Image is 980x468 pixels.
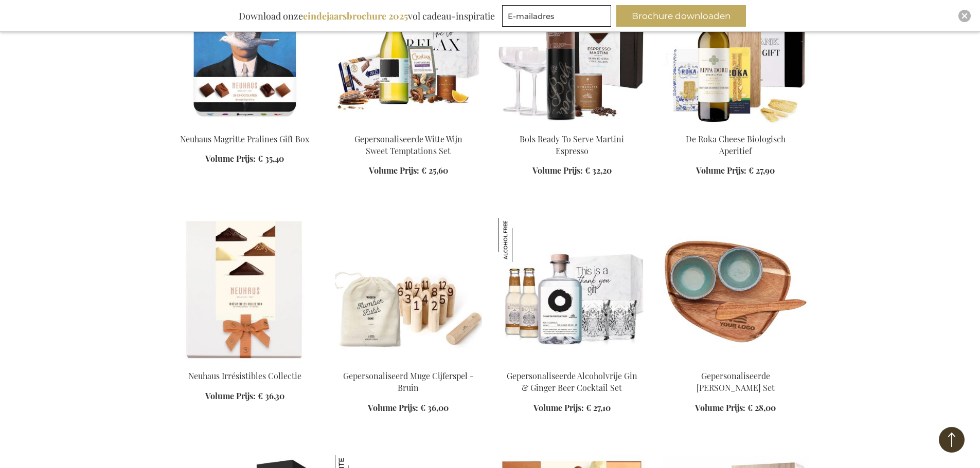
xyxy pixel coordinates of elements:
[695,402,745,413] span: Volume Prijs:
[303,10,408,22] b: eindejaarsbrochure 2025
[586,402,611,413] span: € 27,10
[662,358,809,367] a: Gepersonaliseerde Nomimono Tapas Set
[616,5,746,27] button: Brochure downloaden
[421,165,448,176] span: € 25,60
[532,165,612,177] a: Volume Prijs: € 32,20
[498,120,646,130] a: Bols Ready To Serve Martini Espresso Bols Ready To Serve Martini Espresso
[343,370,474,393] a: Gepersonaliseerd Muge Cijferspel - Bruin
[498,358,646,367] a: Personalised Non-alcoholc Gin & Ginger Beer Set Gepersonaliseerde Alcoholvrije Gin & Ginger Beer ...
[696,165,746,176] span: Volume Prijs:
[258,153,284,164] span: € 35,40
[697,370,775,393] a: Gepersonaliseerde [PERSON_NAME] Set
[205,390,256,401] span: Volume Prijs:
[188,370,301,381] a: Neuhaus Irrésistibles Collectie
[498,218,646,362] img: Personalised Non-alcoholc Gin & Ginger Beer Set
[747,402,776,413] span: € 28,00
[354,134,462,156] a: Gepersonaliseerde Witte Wijn Sweet Temptations Set
[335,358,482,367] a: Personalised Muge Number Game - Brown
[234,5,500,27] div: Download onze vol cadeau-inspiratie
[502,5,611,27] input: E-mailadres
[502,5,614,30] form: marketing offers and promotions
[368,402,449,414] a: Volume Prijs: € 36,00
[171,358,318,367] a: Neuhaus Irrésistibles Collection
[532,165,583,176] span: Volume Prijs:
[171,120,318,130] a: Neuhaus Magritte Pralines Gift Box
[369,165,419,176] span: Volume Prijs:
[420,402,449,413] span: € 36,00
[335,218,482,362] img: Personalised Muge Number Game - Brown
[533,402,584,413] span: Volume Prijs:
[335,120,482,130] a: Personalised white wine Gepersonaliseerde Witte Wijn Sweet Temptations Set
[695,402,776,414] a: Volume Prijs: € 28,00
[507,370,637,393] a: Gepersonaliseerde Alcoholvrije Gin & Ginger Beer Cocktail Set
[686,134,786,156] a: De Roka Cheese Biologisch Aperitief
[662,120,809,130] a: De Roka Cheese Biologisch Aperitief
[369,165,448,177] a: Volume Prijs: € 25,60
[520,134,624,156] a: Bols Ready To Serve Martini Espresso
[498,218,543,262] img: Gepersonaliseerde Alcoholvrije Gin & Ginger Beer Cocktail Set
[585,165,612,176] span: € 32,20
[749,165,775,176] span: € 27,90
[368,402,418,413] span: Volume Prijs:
[662,218,809,362] img: Gepersonaliseerde Nomimono Tapas Set
[205,153,284,165] a: Volume Prijs: € 35,40
[696,165,775,177] a: Volume Prijs: € 27,90
[961,13,968,19] img: Close
[180,134,309,144] a: Neuhaus Magritte Pralines Gift Box
[205,153,256,164] span: Volume Prijs:
[171,218,318,362] img: Neuhaus Irrésistibles Collection
[258,390,284,401] span: € 36,30
[958,10,971,22] div: Close
[205,390,284,402] a: Volume Prijs: € 36,30
[533,402,611,414] a: Volume Prijs: € 27,10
